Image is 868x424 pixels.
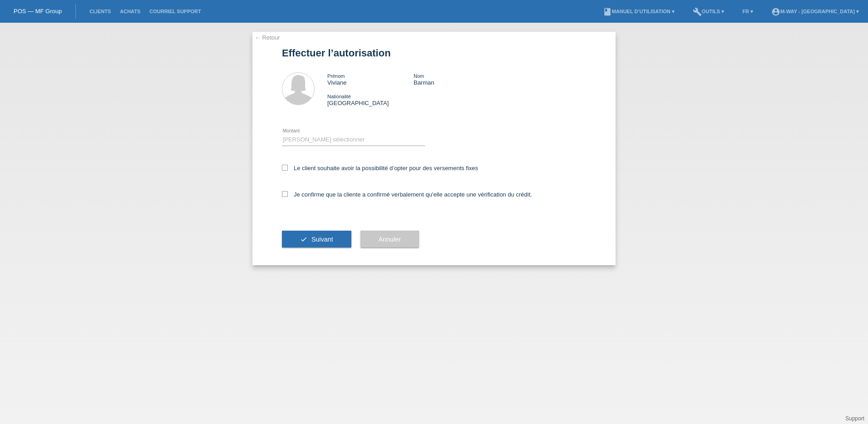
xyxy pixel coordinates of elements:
h1: Effectuer l’autorisation [282,47,586,59]
a: Support [845,415,864,422]
button: check Suivant [282,231,351,248]
button: Annuler [360,231,419,248]
a: Achats [115,9,145,14]
a: account_circlem-way - [GEOGRAPHIC_DATA] ▾ [767,9,863,14]
a: FR ▾ [738,9,758,14]
span: Nom [414,73,424,79]
a: buildOutils ▾ [688,9,729,14]
i: book [603,7,612,16]
i: build [693,7,702,16]
a: Clients [85,9,115,14]
a: Courriel Support [145,9,205,14]
span: Prénom [327,73,345,79]
span: Suivant [311,236,333,243]
div: [GEOGRAPHIC_DATA] [327,93,414,106]
div: Barman [414,72,500,86]
span: Nationalité [327,94,351,99]
a: POS — MF Group [14,8,62,15]
label: Le client souhaite avoir la possibilité d’opter pour des versements fixes [282,165,478,172]
i: check [300,236,307,243]
div: Viviane [327,72,414,86]
label: Je confirme que la cliente a confirmé verbalement qu'elle accepte une vérification du crédit. [282,191,532,198]
a: bookManuel d’utilisation ▾ [598,9,679,14]
a: ← Retour [255,34,280,41]
span: Annuler [379,236,401,243]
i: account_circle [771,7,780,16]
